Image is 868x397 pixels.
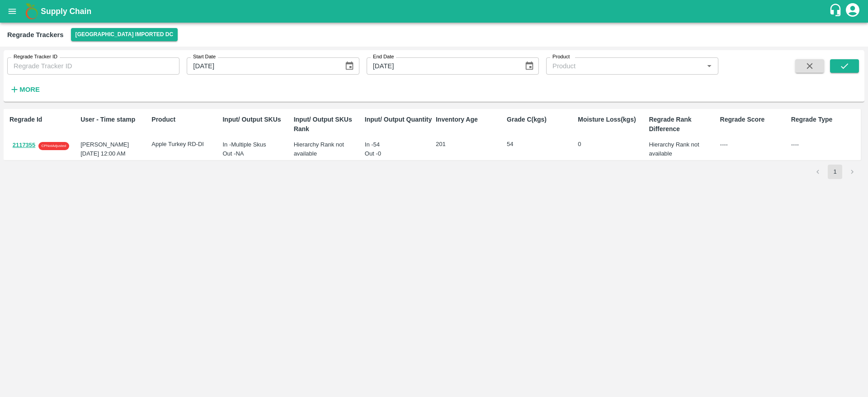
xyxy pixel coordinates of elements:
input: End Date [367,57,517,75]
p: 0 [578,140,645,149]
div: [PERSON_NAME] [80,140,148,149]
label: Start Date [193,53,216,61]
label: End Date [373,53,394,61]
button: Choose date, selected date is Mar 10, 2025 [521,57,538,75]
div: Regrade Trackers [7,29,64,41]
p: 201 [436,140,503,149]
label: Regrade Tracker ID [14,53,57,61]
p: Input/ Output SKUs [222,115,290,124]
div: Hierarchy Rank not available [649,140,716,158]
div: ---- [791,140,859,149]
div: In - Multiple Skus [222,140,290,149]
div: CP Not Adjusted [38,142,69,150]
p: Regrade Id [9,115,77,124]
div: ---- [720,140,788,149]
p: Regrade Type [791,115,859,124]
div: [DATE] 12:00 AM [80,140,148,158]
button: More [7,82,42,97]
button: Open [703,60,715,72]
button: Choose date, selected date is Mar 1, 2025 [341,57,358,75]
a: Supply Chain [41,5,829,18]
input: Start Date [187,57,337,75]
nav: pagination navigation [809,165,861,179]
input: Product [549,60,689,72]
p: Regrade Score [720,115,788,124]
div: customer-support [829,3,844,19]
img: logo [23,2,41,20]
label: Product [552,53,570,61]
div: Out - 0 [365,149,432,158]
div: Out - NA [222,149,290,158]
button: 2117355 [9,140,38,151]
div: In - 54 [365,140,432,149]
p: Apple Turkey RD-DI [151,140,219,149]
div: Hierarchy Rank not available [294,140,361,158]
strong: More [19,86,40,93]
p: Regrade Rank Difference [649,115,716,134]
button: open drawer [2,1,23,22]
p: User - Time stamp [80,115,148,124]
div: account of current user [844,2,861,21]
button: page 1 [828,165,842,179]
input: Regrade Tracker ID [7,57,179,75]
p: Product [151,115,219,124]
b: Supply Chain [41,7,91,16]
p: Grade C(kgs) [507,115,574,124]
p: Moisture Loss(kgs) [578,115,645,124]
p: 54 [507,140,574,149]
button: Select DC [71,28,178,41]
p: Input/ Output SKUs Rank [294,115,361,134]
p: Input/ Output Quantity [365,115,432,124]
p: Inventory Age [436,115,503,124]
